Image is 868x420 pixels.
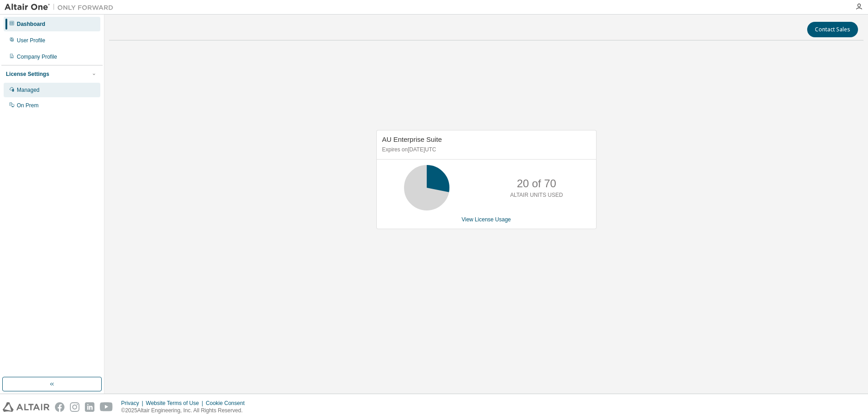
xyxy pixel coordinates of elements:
p: Expires on [DATE] UTC [382,146,588,154]
div: Managed [17,86,39,94]
div: Company Profile [17,53,57,60]
a: View License Usage [462,216,511,223]
div: Privacy [121,400,146,407]
div: License Settings [6,70,49,78]
div: Cookie Consent [206,400,250,407]
img: linkedin.svg [85,402,94,412]
p: 20 of 70 [517,176,556,191]
img: facebook.svg [55,402,64,412]
img: youtube.svg [100,402,113,412]
div: On Prem [17,102,39,109]
div: Dashboard [17,20,45,28]
p: © 2025 Altair Engineering, Inc. All Rights Reserved. [121,407,250,415]
div: User Profile [17,37,45,44]
img: Altair One [5,3,118,12]
span: AU Enterprise Suite [382,135,442,143]
img: altair_logo.svg [3,402,49,412]
img: instagram.svg [70,402,79,412]
div: Website Terms of Use [146,400,206,407]
p: ALTAIR UNITS USED [510,191,563,199]
button: Contact Sales [807,22,858,37]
